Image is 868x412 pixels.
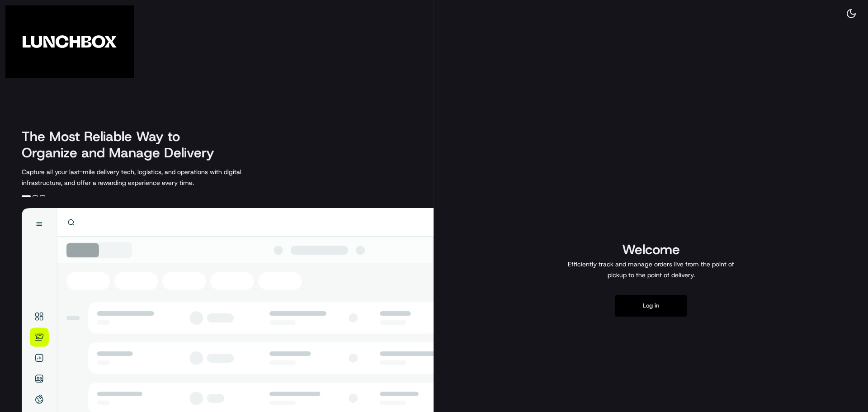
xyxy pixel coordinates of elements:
[564,259,738,280] p: Efficiently track and manage orders live from the point of pickup to the point of delivery.
[564,241,738,259] h1: Welcome
[22,128,224,161] h2: The Most Reliable Way to Organize and Manage Delivery
[615,295,687,317] button: Log in
[5,5,134,78] img: Company Logo
[22,166,282,188] p: Capture all your last-mile delivery tech, logistics, and operations with digital infrastructure, ...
